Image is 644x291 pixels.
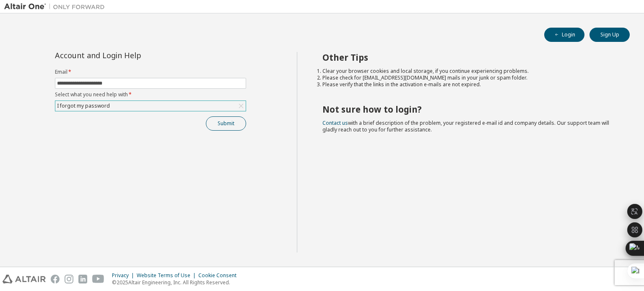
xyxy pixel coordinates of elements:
[198,272,241,279] div: Cookie Consent
[322,52,615,63] h2: Other Tips
[137,272,198,279] div: Website Terms of Use
[55,101,246,111] div: I forgot my password
[322,119,609,133] span: with a brief description of the problem, your registered e-mail id and company details. Our suppo...
[112,272,137,279] div: Privacy
[4,3,109,11] img: Altair One
[65,275,73,283] img: instagram.svg
[206,116,246,131] button: Submit
[55,69,246,75] label: Email
[55,52,208,59] div: Account and Login Help
[3,275,46,283] img: altair_logo.svg
[55,91,246,98] label: Select what you need help with
[322,119,348,126] a: Contact us
[322,75,615,81] li: Please check for [EMAIL_ADDRESS][DOMAIN_NAME] mails in your junk or spam folder.
[589,28,630,42] button: Sign Up
[322,104,615,115] h2: Not sure how to login?
[322,68,615,75] li: Clear your browser cookies and local storage, if you continue experiencing problems.
[56,101,111,111] div: I forgot my password
[112,279,241,286] p: © 2025 Altair Engineering, Inc. All Rights Reserved.
[78,275,87,283] img: linkedin.svg
[544,28,584,42] button: Login
[92,275,104,283] img: youtube.svg
[51,275,60,283] img: facebook.svg
[322,81,615,88] li: Please verify that the links in the activation e-mails are not expired.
